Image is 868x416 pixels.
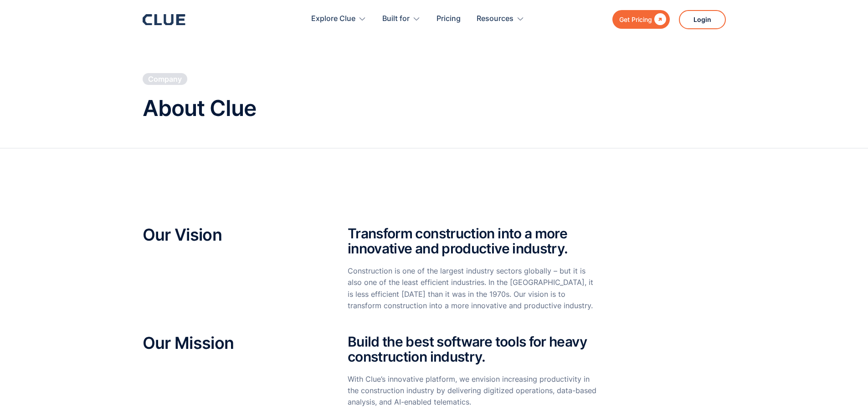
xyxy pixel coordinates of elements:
div: Resources [477,5,524,33]
div: Built for [382,5,410,33]
a: Get Pricing [612,10,670,29]
div: Get Pricing [619,14,652,25]
div: Explore Clue [311,5,366,33]
p: Construction is one of the largest industry sectors globally – but it is also one of the least ef... [348,265,598,311]
h2: Our Mission [143,334,320,353]
a: Pricing [437,5,461,33]
a: Login [679,10,726,29]
div: Built for [382,5,421,33]
p: With Clue’s innovative platform, we envision increasing productivity in the construction industry... [348,374,598,408]
div: Explore Clue [311,5,355,33]
div: Resources [477,5,514,33]
div: Company [148,74,182,84]
div:  [652,14,666,25]
h2: Transform construction into a more innovative and productive industry. [348,226,598,256]
h1: About Clue [143,96,256,121]
h2: Our Vision [143,226,320,244]
h2: Build the best software tools for heavy construction industry. [348,334,598,364]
